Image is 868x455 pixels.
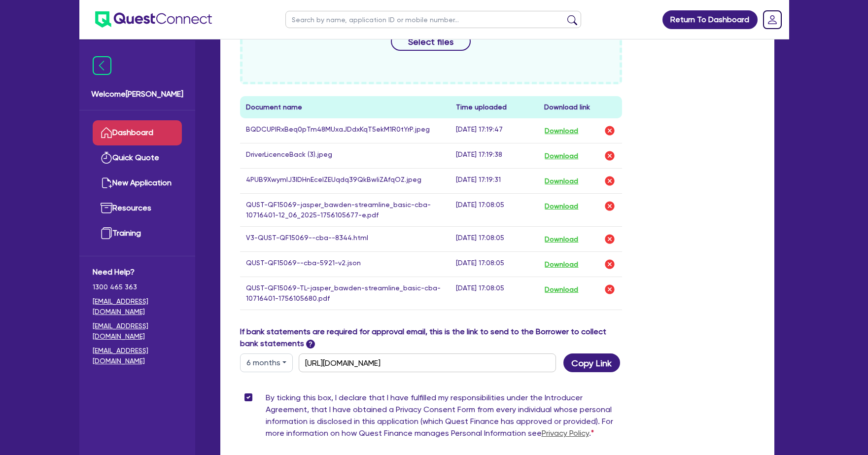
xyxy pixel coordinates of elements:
button: Download [544,124,579,137]
a: [EMAIL_ADDRESS][DOMAIN_NAME] [93,346,182,366]
button: Download [544,175,579,187]
td: [DATE] 17:19:47 [450,118,538,143]
td: V3-QUST-QF15069--cba--8344.html [240,227,451,252]
td: [DATE] 17:08:05 [450,194,538,227]
a: Training [93,221,182,246]
td: [DATE] 17:19:31 [450,169,538,194]
span: Welcome [PERSON_NAME] [91,88,183,100]
td: [DATE] 17:08:05 [450,252,538,277]
a: Dropdown toggle [760,7,785,33]
button: Select files [391,32,471,51]
a: Quick Quote [93,145,182,171]
td: DriverLicenceBack (3).jpeg [240,143,451,169]
img: icon-menu-close [93,56,111,75]
span: ? [306,340,315,349]
button: Download [544,149,579,162]
td: BQDCUPIRxBeq0pTm48MUxaJDdxKqT5ekM1R0tYrP.jpeg [240,118,451,143]
img: new-application [101,177,112,189]
img: quick-quote [101,152,112,164]
a: Dashboard [93,120,182,145]
span: Need Help? [93,266,182,278]
button: Copy Link [563,353,620,372]
img: quest-connect-logo-blue [95,11,212,28]
th: Time uploaded [450,96,538,118]
input: Search by name, application ID or mobile number... [285,11,581,28]
td: [DATE] 17:08:05 [450,277,538,310]
a: Privacy Policy [542,428,589,438]
button: Download [544,233,579,245]
td: QUST-QF15069-jasper_bawden-streamline_basic-cba-10716401-12_06_2025-1756105677-e.pdf [240,194,451,227]
th: Download link [538,96,622,118]
label: If bank statements are required for approval email, this is the link to send to the Borrower to c... [240,326,623,350]
a: Resources [93,196,182,221]
td: QUST-QF15069-TL-jasper_bawden-streamline_basic-cba-10716401-1756105680.pdf [240,277,451,310]
td: [DATE] 17:19:38 [450,143,538,169]
td: QUST-QF15069--cba-5921-v2.json [240,252,451,277]
img: delete-icon [604,283,616,295]
a: New Application [93,171,182,196]
button: Download [544,200,579,212]
img: delete-icon [604,258,616,270]
td: [DATE] 17:08:05 [450,227,538,252]
th: Document name [240,96,451,118]
img: delete-icon [604,150,616,162]
img: delete-icon [604,233,616,245]
span: 1300 465 363 [93,282,182,292]
img: delete-icon [604,125,616,137]
img: training [101,227,112,239]
a: Return To Dashboard [662,10,758,29]
label: By ticking this box, I declare that I have fulfilled my responsibilities under the Introducer Agr... [266,392,623,443]
a: [EMAIL_ADDRESS][DOMAIN_NAME] [93,296,182,317]
button: Download [544,283,579,296]
button: Dropdown toggle [240,353,293,372]
button: Download [544,258,579,271]
img: delete-icon [604,175,616,187]
img: delete-icon [604,200,616,212]
td: 4PUB9XwymlJ3lDHnEcelZEUqdq39QkBwIiZAfqOZ.jpeg [240,169,451,194]
a: [EMAIL_ADDRESS][DOMAIN_NAME] [93,321,182,342]
img: resources [101,202,112,214]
